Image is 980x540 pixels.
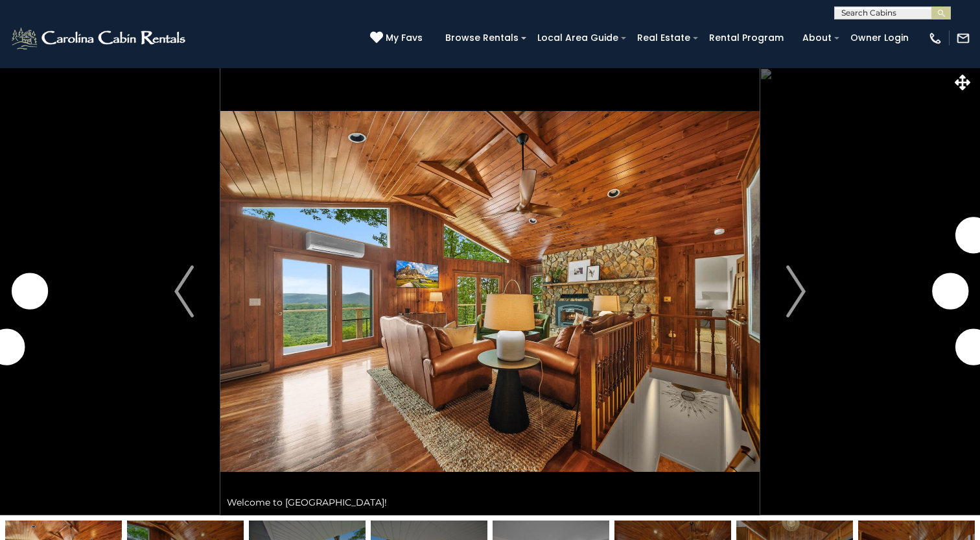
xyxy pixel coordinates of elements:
button: Next [760,67,832,515]
div: Welcome to [GEOGRAPHIC_DATA]! [220,489,760,515]
a: My Favs [370,31,426,45]
span: My Favs [386,31,423,45]
a: Real Estate [631,28,697,48]
a: Rental Program [703,28,790,48]
button: Previous [148,67,220,515]
img: mail-regular-white.png [956,31,970,45]
img: arrow [174,265,194,317]
img: phone-regular-white.png [928,31,942,45]
a: Browse Rentals [439,28,525,48]
a: About [796,28,838,48]
a: Local Area Guide [531,28,625,48]
img: arrow [786,265,806,317]
a: Owner Login [844,28,915,48]
img: White-1-2.png [10,25,189,51]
